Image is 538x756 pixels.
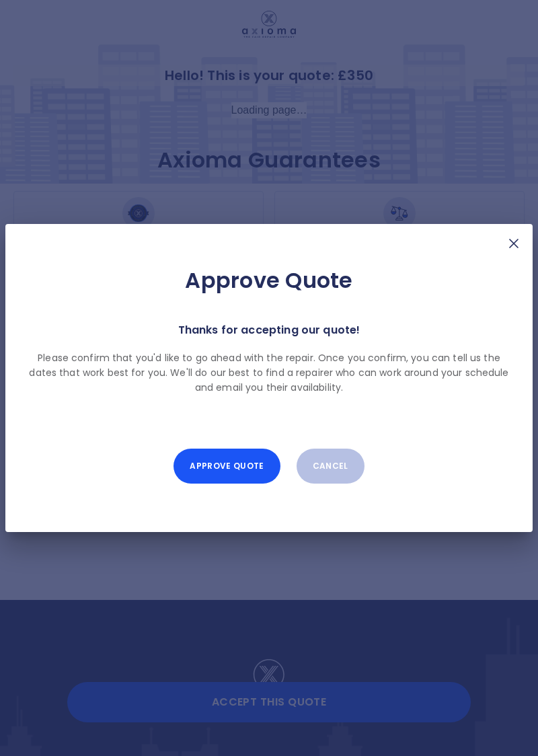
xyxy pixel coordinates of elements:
[178,321,360,340] p: Thanks for accepting our quote!
[174,449,280,484] button: Approve Quote
[297,449,364,484] button: Cancel
[27,350,511,395] p: Please confirm that you'd like to go ahead with the repair. Once you confirm, you can tell us the...
[506,235,522,252] img: X Mark
[27,267,511,294] h2: Approve Quote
